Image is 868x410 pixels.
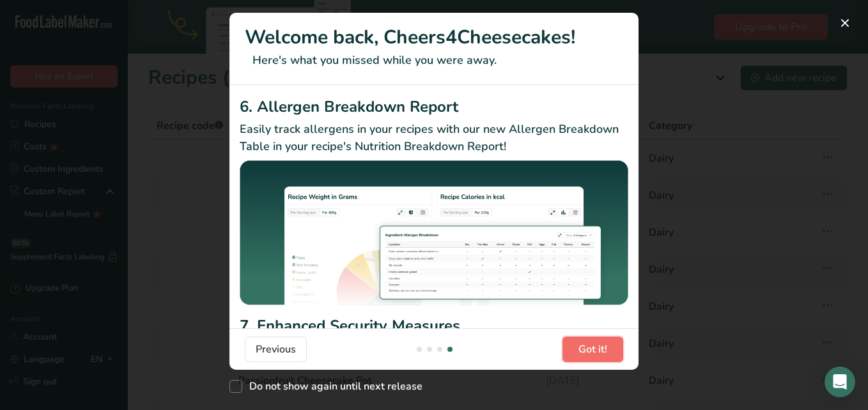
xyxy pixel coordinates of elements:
[245,52,623,69] p: Here's what you missed while you were away.
[825,367,855,397] div: Open Intercom Messenger
[562,337,623,362] button: Got it!
[242,380,422,393] span: Do not show again until next release
[245,337,307,362] button: Previous
[240,95,628,118] h2: 6. Allergen Breakdown Report
[240,121,628,155] p: Easily track allergens in your recipes with our new Allergen Breakdown Table in your recipe's Nut...
[240,160,628,310] img: Allergen Breakdown Report
[256,342,296,357] span: Previous
[245,23,623,52] h1: Welcome back, Cheers4Cheesecakes!
[240,314,628,337] h2: 7. Enhanced Security Measures
[578,342,607,357] span: Got it!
